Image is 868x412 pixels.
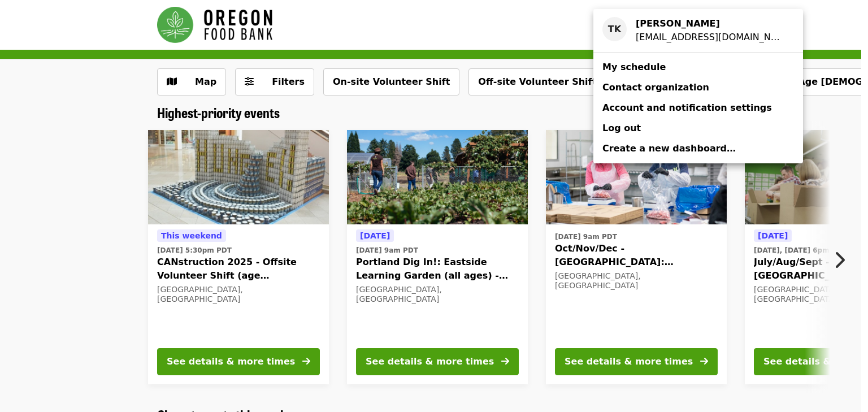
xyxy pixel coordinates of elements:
a: TK[PERSON_NAME][EMAIL_ADDRESS][DOMAIN_NAME] [593,14,803,47]
span: Create a new dashboard… [602,143,736,154]
div: kooosh@gmail.com [636,31,785,44]
a: Create a new dashboard… [593,138,803,159]
span: My schedule [602,62,666,72]
a: My schedule [593,57,803,77]
span: Contact organization [602,82,709,93]
a: Contact organization [593,77,803,98]
a: Log out [593,118,803,138]
div: Terry Kerl [636,17,785,31]
strong: [PERSON_NAME] [636,18,720,29]
div: TK [602,17,627,41]
a: Account and notification settings [593,98,803,118]
span: Log out [602,123,641,133]
span: Account and notification settings [602,102,772,113]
